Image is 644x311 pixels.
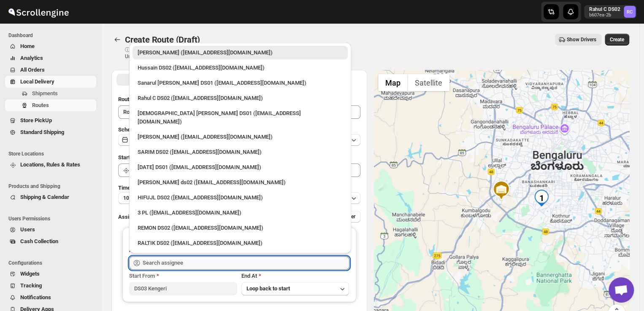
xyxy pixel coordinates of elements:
[319,213,355,220] span: Add More Driver
[125,46,258,60] p: ⓘ Shipments can also be added from Shipments menu Unrouted tab
[5,268,96,280] button: Widgets
[129,235,351,250] li: RALTIK DS02 (cecih54531@btcours.com)
[138,209,343,217] div: 3 PL ([EMAIL_ADDRESS][DOMAIN_NAME])
[241,282,349,295] button: Loop back to start
[567,36,596,43] span: Show Drivers
[5,159,96,171] button: Locations, Rules & Rates
[5,280,96,292] button: Tracking
[589,6,620,13] p: Rahul C DS02
[129,189,351,204] li: HIFUJL DS02 (cepali9173@intady.com)
[129,59,351,75] li: Hussain DS02 (jarav60351@abatido.com)
[20,226,35,233] span: Users
[610,36,624,43] span: Create
[32,102,49,108] span: Routes
[5,292,96,303] button: Notifications
[20,282,42,289] span: Tracking
[20,67,45,73] span: All Orders
[129,129,351,144] li: Vikas Rathod (lolegiy458@nalwan.com)
[125,35,200,45] span: Create Route (Draft)
[111,34,123,46] button: Routes
[20,194,69,200] span: Shipping & Calendar
[378,74,408,91] button: Show street map
[118,96,148,102] span: Route Name
[32,90,58,97] span: Shipments
[138,178,343,187] div: [PERSON_NAME] ds02 ([EMAIL_ADDRESS][DOMAIN_NAME])
[138,109,343,126] div: [DEMOGRAPHIC_DATA] [PERSON_NAME] DS01 ([EMAIL_ADDRESS][DOMAIN_NAME])
[138,239,343,247] div: RALTIK DS02 ([EMAIL_ADDRESS][DOMAIN_NAME])
[138,133,343,141] div: [PERSON_NAME] ([EMAIL_ADDRESS][DOMAIN_NAME])
[533,190,550,206] div: 1
[5,99,96,111] button: Routes
[7,1,70,22] img: ScrollEngine
[129,46,351,59] li: Rahul Chopra (pukhraj@home-run.co)
[118,192,360,204] button: 10 minutes
[118,105,360,119] input: Eg: Bengaluru Route
[20,238,58,244] span: Cash Collection
[20,55,43,61] span: Analytics
[138,193,343,202] div: HIFUJL DS02 ([EMAIL_ADDRESS][DOMAIN_NAME])
[138,163,343,172] div: [DATE] DS01 ([EMAIL_ADDRESS][DOMAIN_NAME])
[627,9,633,15] text: RC
[129,220,351,235] li: REMON DS02 (kesame7468@btcours.com)
[118,126,152,133] span: Scheduled for
[8,150,97,157] span: Store Locations
[138,224,343,232] div: REMON DS02 ([EMAIL_ADDRESS][DOMAIN_NAME])
[20,294,51,300] span: Notifications
[118,185,152,191] span: Time Per Stop
[624,6,636,18] span: Rahul C DS02
[129,204,351,220] li: 3 PL (hello@home-run.co)
[138,79,343,87] div: Sanarul [PERSON_NAME] DS01 ([EMAIL_ADDRESS][DOMAIN_NAME])
[5,236,96,247] button: Cash Collection
[5,64,96,76] button: All Orders
[5,40,96,52] button: Home
[129,273,155,279] span: Start From
[129,90,351,105] li: Rahul C DS02 (rahul.chopra@home-run.co)
[5,224,96,236] button: Users
[8,215,97,222] span: Users Permissions
[138,48,343,57] div: [PERSON_NAME] ([EMAIL_ADDRESS][DOMAIN_NAME])
[129,105,351,129] li: Islam Laskar DS01 (vixib74172@ikowat.com)
[5,191,96,203] button: Shipping & Calendar
[5,52,96,64] button: Analytics
[129,174,351,189] li: Rashidul ds02 (vaseno4694@minduls.com)
[118,134,360,146] button: [DATE]|[DATE]
[246,285,290,292] span: Loop back to start
[589,13,620,18] p: b607ea-2b
[8,32,97,39] span: Dashboard
[605,34,629,46] button: Create
[584,5,636,19] button: User menu
[20,129,64,135] span: Standard Shipping
[555,34,601,46] button: Show Drivers
[609,277,634,303] div: Open chat
[20,78,54,85] span: Local Delivery
[138,148,343,156] div: SARIM DS02 ([EMAIL_ADDRESS][DOMAIN_NAME])
[143,256,349,270] input: Search assignee
[20,271,40,277] span: Widgets
[20,117,52,123] span: Store PickUp
[8,260,97,266] span: Configurations
[20,43,35,49] span: Home
[116,74,238,86] button: All Route Options
[138,64,343,72] div: Hussain DS02 ([EMAIL_ADDRESS][DOMAIN_NAME])
[118,214,141,220] span: Assign to
[20,161,80,168] span: Locations, Rules & Rates
[123,195,149,201] span: 10 minutes
[5,88,96,99] button: Shipments
[129,144,351,159] li: SARIM DS02 (xititor414@owlny.com)
[8,183,97,190] span: Products and Shipping
[129,75,351,90] li: Sanarul Haque DS01 (fefifag638@adosnan.com)
[118,154,185,161] span: Start Location (Warehouse)
[129,250,351,265] li: Sangam DS01 (relov34542@lassora.com)
[129,159,351,174] li: Raja DS01 (gasecig398@owlny.com)
[408,74,449,91] button: Show satellite imagery
[138,94,343,102] div: Rahul C DS02 ([EMAIL_ADDRESS][DOMAIN_NAME])
[241,272,349,280] div: End At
